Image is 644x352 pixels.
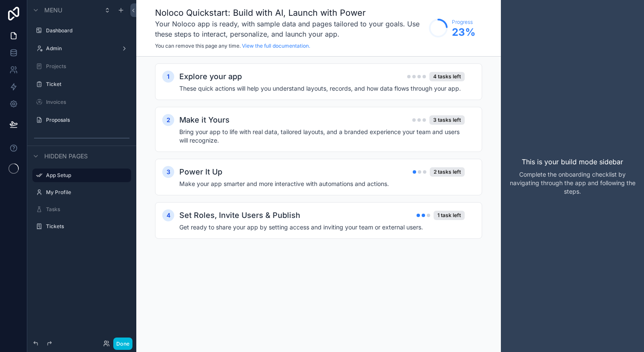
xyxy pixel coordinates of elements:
label: Ticket [46,81,126,88]
span: Hidden pages [44,152,88,160]
span: Menu [44,6,62,14]
label: Projects [46,63,126,70]
p: This is your build mode sidebar [522,157,623,167]
span: 23 % [452,26,475,39]
label: App Setup [46,172,126,179]
label: Dashboard [46,27,126,34]
span: You can remove this page any time. [155,43,241,49]
label: Tasks [46,206,126,213]
p: Complete the onboarding checklist by navigating through the app and following the steps. [508,170,637,196]
label: Invoices [46,99,126,106]
h3: Your Noloco app is ready, with sample data and pages tailored to your goals. Use these steps to i... [155,19,425,39]
label: My Profile [46,189,126,196]
a: View the full documentation. [242,43,310,49]
span: Progress [452,19,475,26]
label: Tickets [46,223,126,230]
h1: Noloco Quickstart: Build with AI, Launch with Power [155,7,425,19]
label: Proposals [46,117,126,123]
button: Done [113,338,132,350]
label: Admin [46,45,114,52]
